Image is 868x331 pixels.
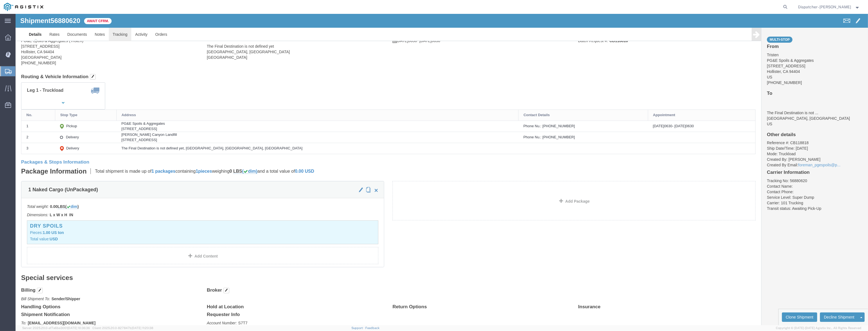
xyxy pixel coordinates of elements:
[92,326,153,330] span: Client: 2025.20.0-827847b
[67,326,90,330] span: [DATE] 10:36:36
[132,326,153,330] span: [DATE] 11:20:38
[22,326,90,330] span: Server: 2025.20.0-af7a6be3001
[365,326,379,330] a: Feedback
[776,326,861,330] span: Copyright © [DATE]-[DATE] Agistix Inc., All Rights Reserved
[798,4,851,10] span: Dispatcher - Surinder Athwal
[16,14,868,325] iframe: FS Legacy Container
[4,3,43,11] img: logo
[351,326,365,330] a: Support
[798,4,861,10] button: Dispatcher - [PERSON_NAME]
